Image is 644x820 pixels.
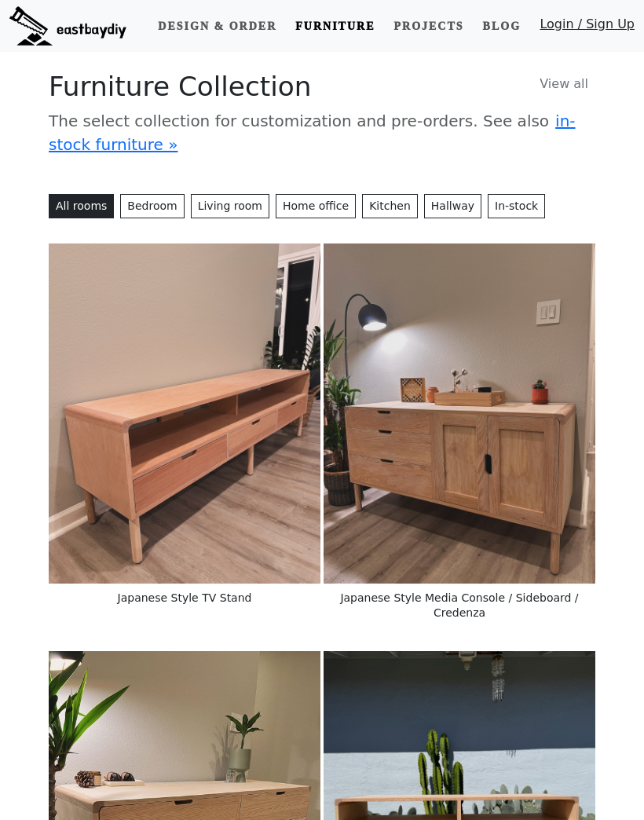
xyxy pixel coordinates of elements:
[340,591,578,619] small: Japanese Style Media Console / Sideboard / Credenza
[120,194,184,218] button: Bedroom
[387,12,470,41] a: Projects
[488,194,545,218] a: In-stock
[324,405,595,420] a: Japanese Style Media Console / Sideboard / Credenza
[49,405,320,420] a: Japanese Style TV Stand
[324,584,595,626] h6: Japanese Style Media Console / Sideboard / Credenza
[49,71,595,103] h1: Furniture Collection
[152,12,283,41] a: Design & Order
[191,194,269,218] button: Living room
[532,71,595,97] a: View all
[289,12,381,41] a: Furniture
[477,12,527,41] a: Blog
[9,6,126,46] img: eastbaydiy
[49,584,320,611] h6: Japanese Style TV Stand
[49,109,595,156] p: The select collection for customization and pre-orders. See also
[49,243,320,584] img: Japanese Style TV Stand
[49,194,114,218] button: All rooms
[324,243,595,584] img: Japanese Style Media Console / Sideboard / Credenza
[362,194,418,218] button: Kitchen
[424,194,481,218] button: Hallway
[118,591,252,604] small: Japanese Style TV Stand
[540,15,635,41] a: Login / Sign Up
[276,194,356,218] button: Home office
